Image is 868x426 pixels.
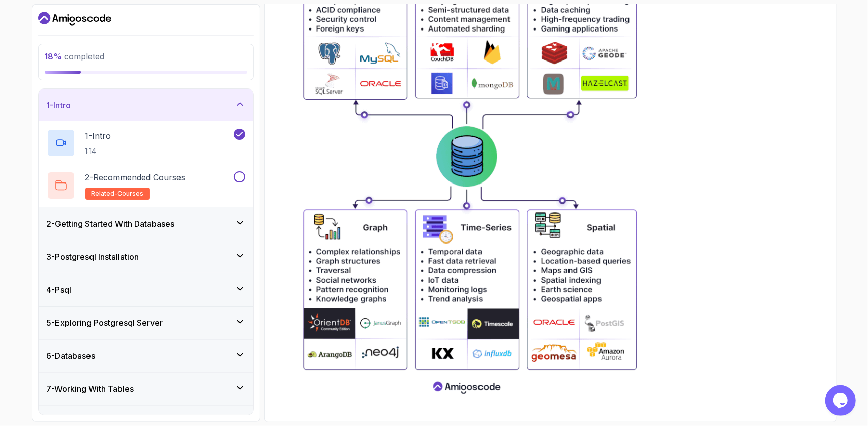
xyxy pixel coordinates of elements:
[45,51,105,62] span: completed
[39,273,253,306] button: 4-Psql
[47,171,245,200] button: 2-Recommended Coursesrelated-courses
[39,89,253,121] button: 1-Intro
[39,340,253,372] button: 6-Databases
[39,373,253,405] button: 7-Working With Tables
[85,130,111,142] p: 1 - Intro
[85,146,111,156] p: 1:14
[47,251,139,263] h3: 3 - Postgresql Installation
[825,385,858,416] iframe: chat widget
[39,240,253,273] button: 3-Postgresql Installation
[92,190,144,198] span: related-courses
[47,383,134,395] h3: 7 - Working With Tables
[47,99,71,111] h3: 1 - Intro
[45,51,63,62] span: 18 %
[47,218,175,230] h3: 2 - Getting Started With Databases
[47,317,163,329] h3: 5 - Exploring Postgresql Server
[85,171,186,184] p: 2 - Recommended Courses
[47,284,72,296] h3: 4 - Psql
[39,307,253,339] button: 5-Exploring Postgresql Server
[47,129,245,157] button: 1-Intro1:14
[38,11,111,27] a: Dashboard
[39,207,253,240] button: 2-Getting Started With Databases
[47,350,96,362] h3: 6 - Databases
